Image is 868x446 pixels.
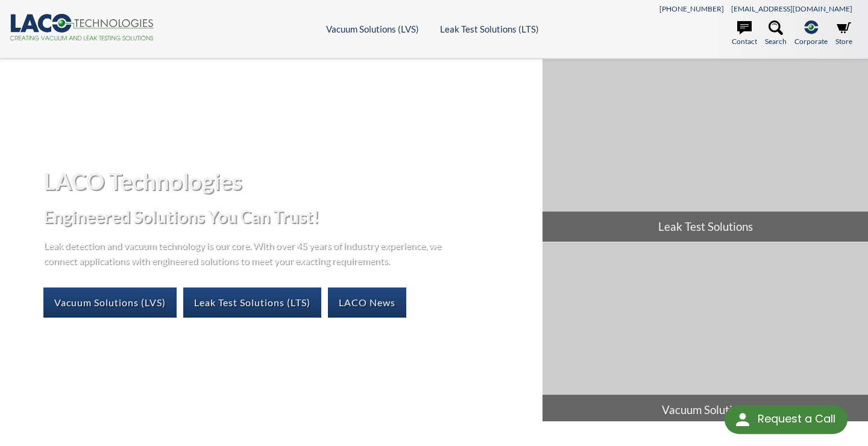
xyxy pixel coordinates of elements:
a: [PHONE_NUMBER] [659,4,724,13]
p: Leak detection and vacuum technology is our core. With over 45 years of industry experience, we c... [43,237,447,268]
a: Search [765,20,787,47]
a: Contact [732,20,757,47]
h1: LACO Technologies [43,166,533,196]
a: Vacuum Solutions (LVS) [326,24,419,34]
img: round button [733,410,752,429]
span: Corporate [794,36,828,47]
a: Leak Test Solutions (LTS) [440,24,539,34]
a: Vacuum Solutions (LVS) [43,287,177,318]
a: [EMAIL_ADDRESS][DOMAIN_NAME] [731,4,852,13]
div: Request a Call [725,405,848,434]
a: Leak Test Solutions (LTS) [183,287,321,318]
a: LACO News [328,287,406,318]
span: Vacuum Solutions [542,395,868,425]
h2: Engineered Solutions You Can Trust! [43,206,533,228]
span: Leak Test Solutions [542,212,868,242]
a: Leak Test Solutions [542,59,868,242]
a: Vacuum Solutions [542,242,868,425]
a: Store [835,20,852,47]
div: Request a Call [758,405,835,433]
